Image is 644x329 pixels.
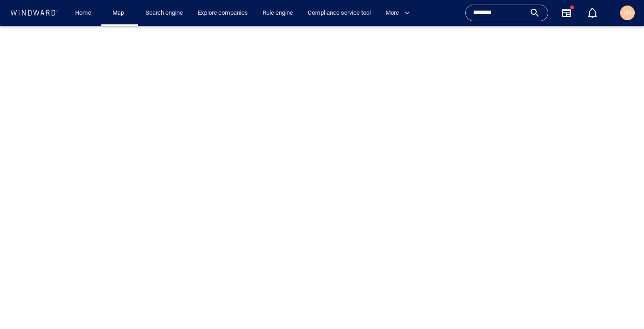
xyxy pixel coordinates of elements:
[618,4,637,22] button: SH
[71,5,95,21] a: Home
[105,5,135,21] button: Map
[259,5,297,21] a: Rule engine
[68,5,98,21] button: Home
[623,9,632,17] span: SH
[382,5,418,21] button: More
[194,5,252,21] a: Explore companies
[304,5,375,21] a: Compliance service tool
[587,7,598,18] div: Notification center
[109,5,131,21] a: Map
[142,5,187,21] a: Search engine
[386,8,410,18] span: More
[605,288,637,322] iframe: Chat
